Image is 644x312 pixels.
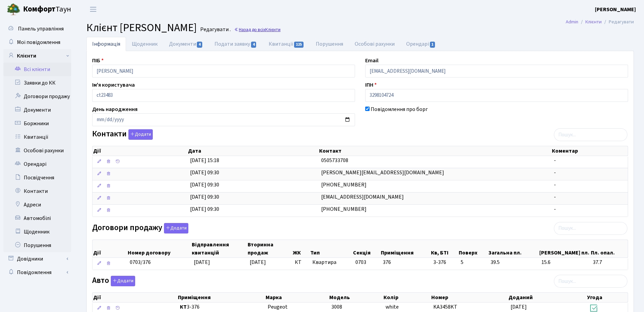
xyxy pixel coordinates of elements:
[331,303,342,311] span: 3008
[433,303,457,311] span: KA3458KT
[321,205,367,213] span: [PHONE_NUMBER]
[556,15,644,29] nav: breadcrumb
[199,26,231,33] small: Редагувати .
[294,42,304,48] span: 125
[433,259,456,266] span: 3-376
[3,225,71,239] a: Щоденник
[321,169,444,176] span: [PERSON_NAME][EMAIL_ADDRESS][DOMAIN_NAME]
[3,171,71,184] a: Посвідчення
[3,117,71,130] a: Боржники
[554,193,556,201] span: -
[126,37,163,51] a: Щоденник
[380,240,431,258] th: Приміщення
[312,259,350,266] span: Квартира
[85,4,102,15] button: Переключити навігацію
[3,157,71,171] a: Орендарі
[190,169,219,176] span: [DATE] 09:30
[329,293,383,302] th: Модель
[539,240,590,258] th: [PERSON_NAME] пл.
[17,39,60,46] span: Мої повідомлення
[3,239,71,252] a: Порушення
[295,259,307,266] span: КТ
[566,18,578,25] a: Admin
[247,240,292,258] th: Вторинна продаж
[92,146,187,156] th: Дії
[554,222,627,235] input: Пошук...
[593,259,625,266] span: 37.7
[265,26,281,33] span: Клієнти
[554,169,556,176] span: -
[365,57,378,65] label: Email
[554,275,627,288] input: Пошук...
[371,105,428,113] label: Повідомлення про борг
[595,6,636,13] b: [PERSON_NAME]
[3,144,71,157] a: Особові рахунки
[602,18,634,26] li: Редагувати
[321,181,367,188] span: [PHONE_NUMBER]
[86,20,197,36] span: Клієнт [PERSON_NAME]
[263,37,310,51] a: Квитанції
[321,157,348,164] span: 0505733708
[3,130,71,144] a: Квитанції
[191,240,247,258] th: Відправлення квитанцій
[383,293,431,302] th: Колір
[209,37,263,51] a: Подати заявку
[586,293,628,302] th: Угода
[386,303,399,311] span: white
[180,303,262,311] span: 3-376
[18,25,64,32] span: Панель управління
[127,128,153,140] a: Додати
[92,240,127,258] th: Дії
[430,240,458,258] th: Кв, БТІ
[3,211,71,225] a: Автомобілі
[250,259,266,266] span: [DATE]
[511,303,527,311] span: [DATE]
[268,303,288,311] span: Peugeot
[541,259,587,266] span: 15.6
[164,223,188,233] button: Договори продажу
[590,240,628,258] th: Пл. опал.
[111,276,135,286] button: Авто
[190,205,219,213] span: [DATE] 09:30
[92,105,138,113] label: День народження
[3,49,71,63] a: Клієнти
[491,259,536,266] span: 39.5
[3,198,71,211] a: Адреси
[187,146,318,156] th: Дата
[554,181,556,188] span: -
[130,259,151,266] span: 0703/376
[92,293,177,302] th: Дії
[310,37,349,51] a: Порушення
[365,81,377,89] label: ІПН
[3,184,71,198] a: Контакти
[431,293,508,302] th: Номер
[430,42,435,48] span: 1
[23,4,71,15] span: Таун
[162,222,188,233] a: Додати
[92,81,135,89] label: Ім'я користувача
[234,26,281,33] a: Назад до всіхКлієнти
[488,240,539,258] th: Загальна пл.
[508,293,586,302] th: Доданий
[554,128,627,141] input: Пошук...
[551,146,628,156] th: Коментар
[3,76,71,90] a: Заявки до КК
[349,37,400,51] a: Особові рахунки
[190,193,219,201] span: [DATE] 09:30
[23,4,56,15] b: Комфорт
[194,259,210,266] span: [DATE]
[92,129,153,140] label: Контакти
[3,22,71,36] a: Панель управління
[190,157,219,164] span: [DATE] 15:18
[321,193,404,201] span: [EMAIL_ADDRESS][DOMAIN_NAME]
[352,240,380,258] th: Секція
[292,240,310,258] th: ЖК
[3,90,71,103] a: Договори продажу
[265,293,329,302] th: Марка
[554,205,556,213] span: -
[109,275,135,287] a: Додати
[92,223,188,233] label: Договори продажу
[7,3,20,16] img: logo.png
[163,37,209,51] a: Документи
[310,240,353,258] th: Тип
